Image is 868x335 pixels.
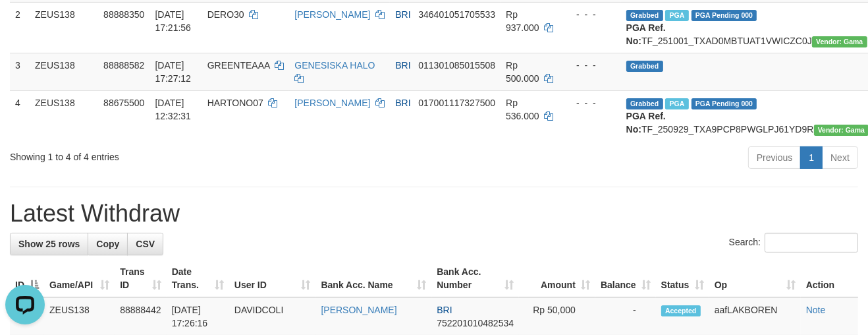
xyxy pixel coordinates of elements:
a: Note [806,305,826,315]
th: Bank Acc. Name: activate to sort column ascending [316,260,432,297]
th: Action [801,260,858,297]
a: [PERSON_NAME] [294,9,370,20]
span: BRI [437,305,452,315]
a: GENESISKA HALO [294,60,375,71]
th: Bank Acc. Number: activate to sort column ascending [431,260,519,297]
span: BRI [395,9,410,20]
span: Copy 017001117327500 to clipboard [418,98,495,108]
th: User ID: activate to sort column ascending [229,260,316,297]
div: - - - [566,8,616,21]
span: Copy [96,239,119,249]
td: 3 [10,53,30,90]
span: Marked by aafanarl [665,10,688,21]
th: ID: activate to sort column descending [10,260,44,297]
th: Date Trans.: activate to sort column ascending [167,260,229,297]
button: Open LiveChat chat widget [5,5,45,45]
span: DERO30 [207,9,244,20]
span: Copy 346401051705533 to clipboard [418,9,495,20]
a: Show 25 rows [10,233,88,255]
th: Balance: activate to sort column ascending [595,260,656,297]
span: 88888582 [103,60,144,71]
span: HARTONO07 [207,98,263,108]
th: Amount: activate to sort column ascending [519,260,595,297]
span: Rp 937.000 [506,9,539,33]
span: [DATE] 17:21:56 [155,9,191,33]
a: Copy [88,233,128,255]
span: Grabbed [626,61,663,72]
th: Game/API: activate to sort column ascending [44,260,115,297]
a: CSV [127,233,163,255]
span: BRI [395,98,410,108]
a: Previous [748,146,801,169]
td: 4 [10,90,30,141]
span: CSV [136,239,155,249]
span: Grabbed [626,98,663,109]
span: [DATE] 17:27:12 [155,60,191,84]
td: 2 [10,2,30,53]
span: 88888350 [103,9,144,20]
span: 88675500 [103,98,144,108]
div: - - - [566,59,616,72]
a: [PERSON_NAME] [321,305,397,315]
a: Next [822,146,858,169]
a: 1 [800,146,823,169]
td: ZEUS138 [30,53,98,90]
span: Grabbed [626,10,663,21]
h1: Latest Withdraw [10,200,858,227]
span: Rp 500.000 [506,60,539,84]
b: PGA Ref. No: [626,111,666,135]
span: Copy 752201010482534 to clipboard [437,318,514,328]
span: BRI [395,60,410,71]
span: PGA Pending [692,10,757,21]
span: Vendor URL: https://trx31.1velocity.biz [812,36,867,47]
a: [PERSON_NAME] [294,98,370,108]
span: Marked by aaftrukkakada [665,98,688,109]
td: ZEUS138 [30,90,98,141]
th: Op: activate to sort column ascending [709,260,801,297]
span: Accepted [661,305,701,317]
span: Rp 536.000 [506,98,539,121]
span: Copy 011301085015508 to clipboard [418,60,495,71]
span: GREENTEAAA [207,60,270,71]
span: PGA Pending [692,98,757,109]
th: Trans ID: activate to sort column ascending [115,260,166,297]
b: PGA Ref. No: [626,22,666,46]
span: Show 25 rows [18,239,80,249]
input: Search: [765,233,858,253]
div: - - - [566,96,616,109]
label: Search: [729,233,858,253]
th: Status: activate to sort column ascending [656,260,709,297]
div: Showing 1 to 4 of 4 entries [10,145,352,164]
span: [DATE] 12:32:31 [155,98,191,121]
td: ZEUS138 [30,2,98,53]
